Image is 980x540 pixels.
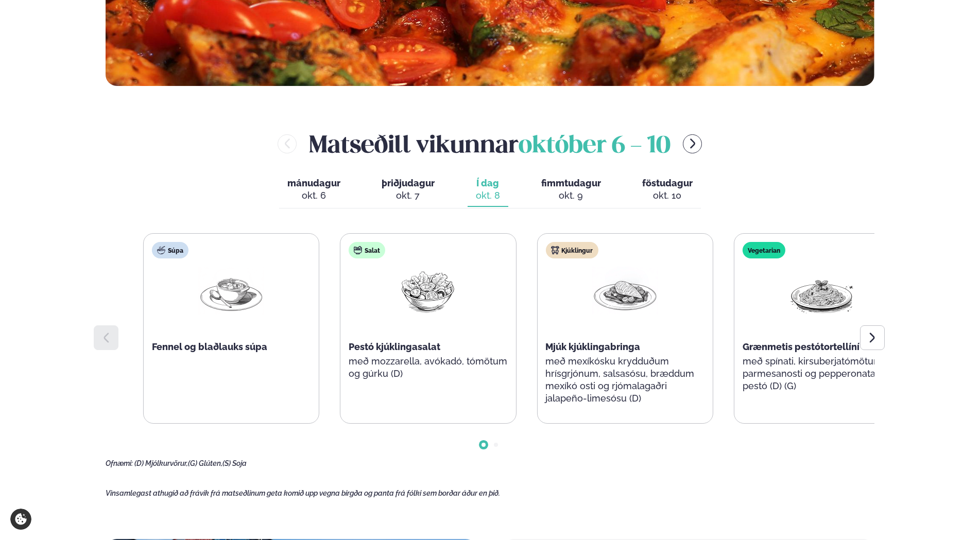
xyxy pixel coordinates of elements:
img: Salad.png [395,267,461,315]
div: okt. 9 [541,189,601,202]
div: Kjúklingur [545,242,598,258]
button: mánudagur okt. 6 [279,173,349,207]
span: (D) Mjólkurvörur, [134,459,188,467]
span: mánudagur [287,178,340,188]
span: (G) Glúten, [188,459,222,467]
h2: Matseðill vikunnar [309,127,670,161]
img: chicken.svg [551,246,559,254]
span: Go to slide 1 [482,443,486,447]
span: Ofnæmi: [106,459,133,467]
div: okt. 8 [476,189,500,202]
span: Fennel og blaðlauks súpa [152,341,267,352]
img: Chicken-breast.png [592,267,658,315]
p: með mozzarella, avókadó, tómötum og gúrku (D) [349,355,507,380]
p: með spínati, kirsuberjatómötum, parmesanosti og pepperonata-pestó (D) (G) [743,355,901,392]
span: (S) Soja [222,459,247,467]
img: salad.svg [354,246,362,254]
button: fimmtudagur okt. 9 [533,173,609,207]
button: menu-btn-right [683,134,702,153]
button: þriðjudagur okt. 7 [373,173,443,207]
span: Go to slide 2 [494,443,498,447]
button: Í dag okt. 8 [468,173,508,207]
img: Spagetti.png [789,267,855,315]
button: föstudagur okt. 10 [634,173,701,207]
span: október 6 - 10 [519,135,670,158]
span: Mjúk kjúklingabringa [545,341,640,352]
span: Pestó kjúklingasalat [349,341,440,352]
div: Vegetarian [743,242,785,258]
span: Vinsamlegast athugið að frávik frá matseðlinum geta komið upp vegna birgða og panta frá fólki sem... [106,489,500,497]
span: föstudagur [642,178,693,188]
div: okt. 6 [287,189,340,202]
span: þriðjudagur [382,178,435,188]
button: menu-btn-left [278,134,297,153]
span: fimmtudagur [541,178,601,188]
span: Grænmetis pestótortellíní [743,341,859,352]
div: Súpa [152,242,188,258]
div: okt. 7 [382,189,435,202]
p: með mexíkósku krydduðum hrísgrjónum, salsasósu, bræddum mexíkó osti og rjómalagaðri jalapeño-lime... [545,355,704,405]
div: Salat [349,242,385,258]
img: Soup.png [198,267,264,315]
a: Cookie settings [10,509,31,530]
div: okt. 10 [642,189,693,202]
img: soup.svg [157,246,165,254]
span: Í dag [476,177,500,189]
